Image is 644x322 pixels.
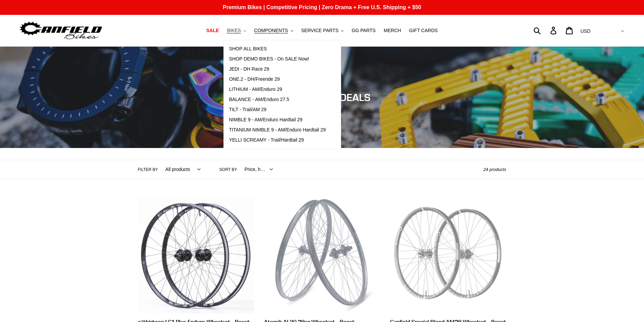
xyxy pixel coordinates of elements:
button: COMPONENTS [251,26,296,35]
a: JEDI - DH Race 29 [224,64,331,74]
span: GIFT CARDS [409,28,438,33]
a: TILT - Trail/AM 29 [224,105,331,115]
a: YELLI SCREAMY - Trail/Hardtail 29 [224,135,331,145]
a: BALANCE - AM/Enduro 27.5 [224,95,331,105]
a: MERCH [380,26,404,35]
span: ONE.2 - DH/Freeride 29 [229,76,280,82]
span: JEDI - DH Race 29 [229,66,269,72]
span: MERCH [384,28,401,33]
span: TITANIUM NIMBLE 9 - AM/Enduro Hardtail 29 [229,127,326,133]
a: GG PARTS [348,26,379,35]
span: COMPONENTS [254,28,288,33]
a: SHOP ALL BIKES [224,44,331,54]
a: SHOP DEMO BIKES - On SALE Now! [224,54,331,64]
label: Sort by [219,167,237,173]
span: 24 products [483,167,506,172]
input: Search [537,23,554,38]
span: BIKES [227,28,241,33]
span: YELLI SCREAMY - Trail/Hardtail 29 [229,137,304,143]
span: GG PARTS [352,28,376,33]
span: SERVICE PARTS [301,28,338,33]
span: BALANCE - AM/Enduro 27.5 [229,97,289,102]
span: SHOP DEMO BIKES - On SALE Now! [229,56,309,62]
span: SHOP ALL BIKES [229,46,267,52]
span: NIMBLE 9 - AM/Enduro Hardtail 29 [229,117,302,123]
span: TILT - Trail/AM 29 [229,107,266,113]
label: Filter by [138,167,158,173]
a: ONE.2 - DH/Freeride 29 [224,74,331,84]
button: SERVICE PARTS [298,26,347,35]
a: GIFT CARDS [406,26,441,35]
span: LITHIUM - AM/Enduro 29 [229,86,282,92]
a: LITHIUM - AM/Enduro 29 [224,84,331,95]
a: SALE [203,26,222,35]
a: NIMBLE 9 - AM/Enduro Hardtail 29 [224,115,331,125]
span: SALE [206,28,219,33]
img: Canfield Bikes [19,20,103,41]
button: BIKES [223,26,249,35]
a: TITANIUM NIMBLE 9 - AM/Enduro Hardtail 29 [224,125,331,135]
